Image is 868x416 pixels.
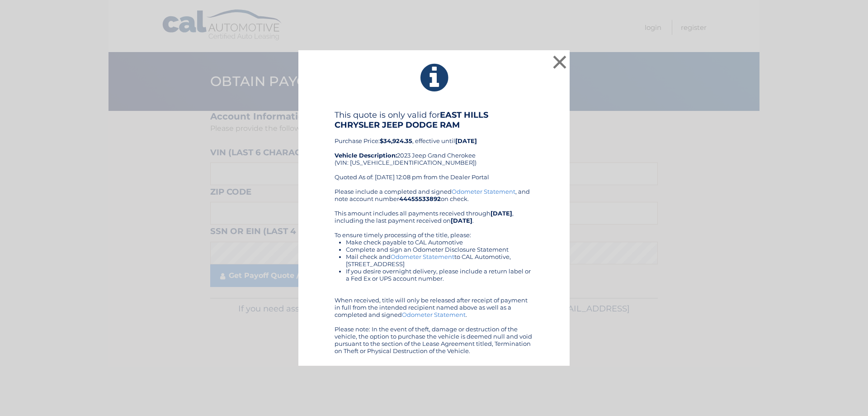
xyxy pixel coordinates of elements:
li: Complete and sign an Odometer Disclosure Statement [346,246,533,253]
div: Purchase Price: , effective until 2023 Jeep Grand Cherokee (VIN: [US_VEHICLE_IDENTIFICATION_NUMBE... [335,110,533,188]
div: Please include a completed and signed , and note account number on check. This amount includes al... [335,188,533,354]
b: 44455533892 [399,195,441,202]
li: Mail check and to CAL Automotive, [STREET_ADDRESS] [346,253,533,268]
li: Make check payable to CAL Automotive [346,239,533,246]
b: $34,924.35 [380,137,412,144]
a: Odometer Statement [452,188,515,195]
a: Odometer Statement [391,253,454,260]
li: If you desire overnight delivery, please include a return label or a Fed Ex or UPS account number. [346,268,533,282]
h4: This quote is only valid for [335,110,533,130]
b: [DATE] [455,137,477,144]
a: Odometer Statement [402,311,466,318]
b: EAST HILLS CHRYSLER JEEP DODGE RAM [335,110,488,130]
strong: Vehicle Description: [335,152,397,159]
b: [DATE] [491,210,512,217]
button: × [551,53,569,71]
b: [DATE] [451,217,472,224]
